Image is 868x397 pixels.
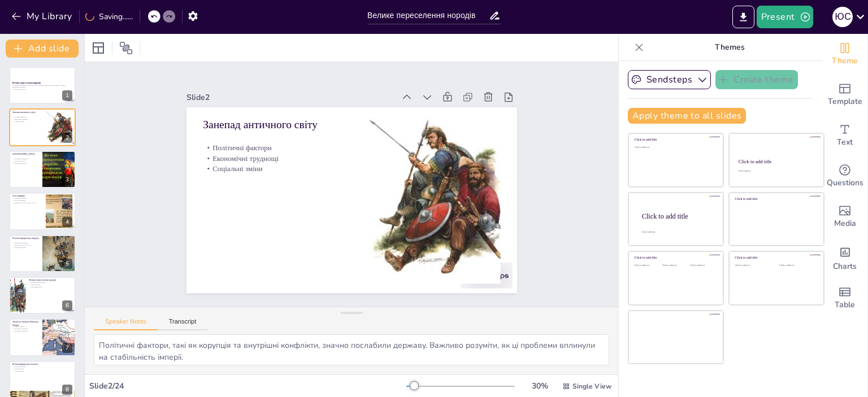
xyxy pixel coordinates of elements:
[822,197,867,237] div: Add images, graphics, shapes or video
[822,156,867,197] div: Get real-time input from your audience
[89,381,406,391] div: Slide 2 / 24
[9,193,76,230] div: 4
[835,299,855,311] span: Table
[6,40,79,58] button: Add slide
[301,220,413,341] p: Занепад античного світу
[837,136,853,149] span: Text
[12,365,72,368] p: Культурний вплив
[834,217,856,230] span: Media
[12,242,39,244] p: Традиційні вірування
[12,363,72,366] p: Вплив варварських племен
[12,111,42,114] p: Занепад античного світу
[12,370,72,372] p: Соціальні зміни
[833,260,857,273] span: Charts
[12,328,39,330] p: Внутрішні конфлікти
[735,197,816,201] div: Click to add title
[822,278,867,319] div: Add a table
[158,318,208,330] button: Transcript
[822,115,867,156] div: Add text boxes
[832,7,853,27] div: Ю С
[94,318,158,330] button: Speaker Notes
[822,75,867,115] div: Add ready made slides
[29,282,72,284] p: Причини переселення
[832,55,858,67] span: Theme
[12,162,39,164] p: Взаємодія факторів
[526,381,553,391] div: 30 %
[9,108,76,146] div: 2
[827,177,863,189] span: Questions
[12,200,42,202] p: Культура варварів
[662,264,688,267] div: Click to add text
[822,237,867,278] div: Add charts and graphs
[62,343,72,353] div: 7
[572,382,611,391] span: Single View
[12,246,39,248] p: Соціальний вплив
[12,368,72,370] p: Мовний вплив
[732,6,754,28] button: Export to PowerPoint
[9,67,76,104] div: 1
[328,198,436,316] p: Економічні труднощі
[62,300,72,311] div: 6
[12,330,39,332] p: Економічні труднощі
[85,11,133,22] div: Saving......
[320,206,428,323] p: Політичні фактори
[367,7,489,24] input: Insert title
[12,81,41,84] strong: Велике переселення народів
[62,385,72,395] div: 8
[690,264,715,267] div: Click to add text
[12,194,42,198] p: Світ варварів
[642,212,714,220] div: Click to add title
[9,277,76,314] div: 6
[12,120,42,122] p: Соціальні зміни
[12,158,39,160] p: Внутрішні конфлікти
[12,152,39,156] p: [GEOGRAPHIC_DATA]
[12,202,42,204] p: Вплив на [GEOGRAPHIC_DATA]
[9,151,76,188] div: 3
[12,237,39,240] p: Релігія варварських народів
[94,334,609,365] textarea: Політичні фактори, такі як корупція та внутрішні конфлікти, значно послабили державу. Важливо роз...
[119,41,133,55] span: Position
[735,256,816,260] div: Click to add title
[89,39,107,57] div: Layout
[642,230,713,233] div: Click to add body
[635,256,715,260] div: Click to add title
[12,89,72,91] p: Generated with [URL]
[628,108,746,124] button: Apply theme to all slides
[62,133,72,143] div: 2
[9,235,76,272] div: 5
[779,264,815,267] div: Click to add text
[12,116,42,118] p: Політичні фактори
[635,138,715,142] div: Click to add title
[12,84,72,88] p: Дослідження занепаду античного світу, падіння Західної Римської імперії та впливу варварських нар...
[757,6,813,28] button: Present
[12,244,39,246] p: [DEMOGRAPHIC_DATA]
[828,95,862,108] span: Template
[62,259,72,269] div: 5
[12,160,39,162] p: Зовнішні загрози
[739,159,814,164] div: Click to add title
[735,264,771,267] div: Click to add text
[628,70,711,89] button: Sendsteps
[715,70,798,89] button: Create theme
[738,170,813,172] div: Click to add text
[822,34,867,75] div: Change the overall theme
[832,6,853,28] button: Ю С
[29,286,72,288] p: Нові ідентичності
[254,207,401,369] div: Slide 2
[12,326,39,328] p: Напади варварів
[8,7,77,25] button: My Library
[635,264,660,267] div: Click to add text
[62,174,72,185] div: 3
[648,34,811,61] p: Themes
[62,90,72,101] div: 1
[635,146,715,149] div: Click to add text
[12,118,42,120] p: Економічні труднощі
[336,191,444,309] p: Соціальні зміни
[29,283,72,286] p: Зміни кордонів
[9,319,76,356] div: 7
[62,217,72,227] div: 4
[29,278,72,282] p: Велике переселення народів
[12,198,42,200] p: Варварські племена
[12,321,39,327] p: Загибель Західної Римської імперії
